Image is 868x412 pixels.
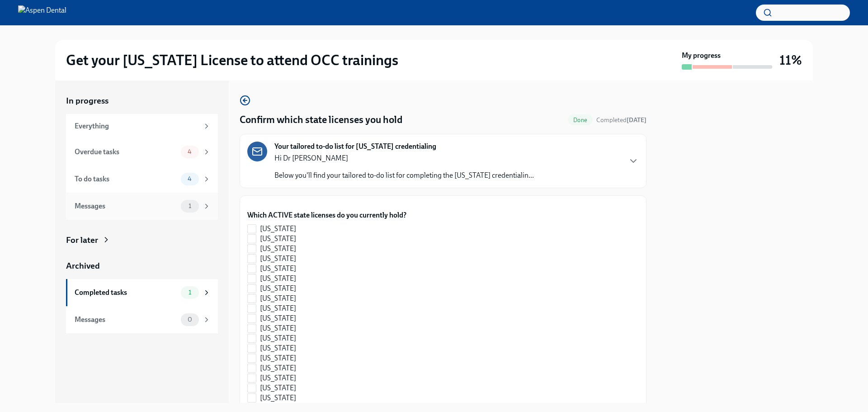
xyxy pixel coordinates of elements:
span: [US_STATE] [260,264,296,274]
img: Aspen Dental [18,5,66,20]
a: In progress [66,95,218,107]
span: [US_STATE] [260,373,296,383]
span: [US_STATE] [260,274,296,284]
strong: [DATE] [627,116,646,124]
h2: Get your [US_STATE] License to attend OCC trainings [66,51,398,69]
a: Completed tasks1 [66,279,218,306]
span: 1 [183,289,197,296]
span: [US_STATE] [260,393,296,403]
label: Which ACTIVE state licenses do you currently hold? [247,210,406,220]
a: Everything [66,114,218,138]
span: [US_STATE] [260,323,296,333]
div: To do tasks [75,174,177,184]
span: [US_STATE] [260,303,296,313]
span: [US_STATE] [260,284,296,294]
span: 0 [182,316,198,323]
span: [US_STATE] [260,294,296,303]
a: To do tasks4 [66,166,218,193]
div: Messages [75,315,177,325]
span: [US_STATE] [260,234,296,244]
span: [US_STATE] [260,363,296,373]
strong: My progress [682,51,721,61]
span: Done [568,117,593,123]
span: 4 [182,175,197,182]
span: [US_STATE] [260,353,296,363]
span: [US_STATE] [260,383,296,393]
span: 1 [183,203,197,209]
span: [US_STATE] [260,343,296,353]
span: Completed [596,116,646,124]
span: [US_STATE] [260,333,296,343]
p: Below you'll find your tailored to-do list for completing the [US_STATE] credentialin... [274,170,534,180]
a: Archived [66,260,218,272]
span: [US_STATE] [260,224,296,234]
span: [US_STATE] [260,244,296,254]
a: Messages0 [66,306,218,333]
span: [US_STATE] [260,254,296,264]
div: Messages [75,201,177,211]
div: Everything [75,121,199,131]
span: [US_STATE] [260,313,296,323]
div: Overdue tasks [75,147,177,157]
h3: 11% [779,52,802,68]
span: October 6th, 2025 09:01 [596,116,646,124]
div: For later [66,234,98,246]
div: Completed tasks [75,288,177,298]
h4: Confirm which state licenses you hold [240,113,402,127]
strong: Your tailored to-do list for [US_STATE] credentialing [274,142,436,152]
a: Messages1 [66,193,218,220]
p: Hi Dr [PERSON_NAME] [274,153,534,163]
span: 4 [182,148,197,155]
a: For later [66,234,218,246]
a: Overdue tasks4 [66,138,218,166]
